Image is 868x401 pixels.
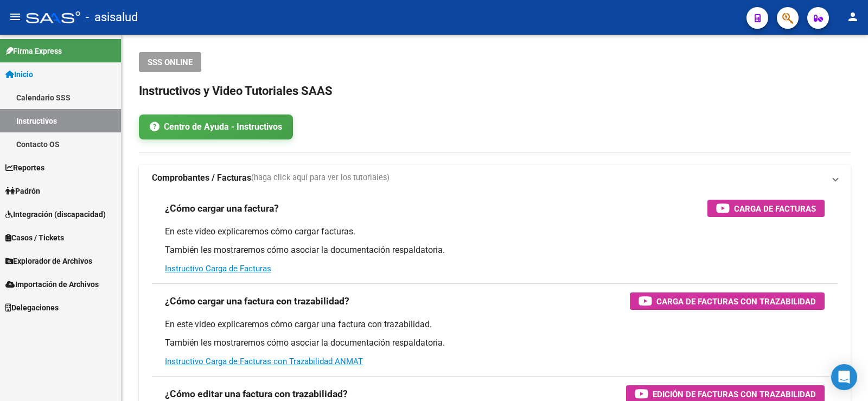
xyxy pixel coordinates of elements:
p: En este video explicaremos cómo cargar facturas. [165,226,825,238]
strong: Comprobantes / Facturas [152,172,251,184]
span: Firma Express [5,45,62,57]
mat-icon: menu [9,10,22,23]
p: En este video explicaremos cómo cargar una factura con trazabilidad. [165,319,825,330]
a: Centro de Ayuda - Instructivos [139,114,293,139]
p: También les mostraremos cómo asociar la documentación respaldatoria. [165,337,825,349]
span: - asisalud [86,5,138,29]
button: SSS ONLINE [139,52,201,72]
span: Carga de Facturas [734,202,816,215]
mat-icon: person [846,10,859,23]
button: Carga de Facturas [707,200,825,217]
span: SSS ONLINE [148,58,193,67]
button: Carga de Facturas con Trazabilidad [630,292,825,310]
span: Explorador de Archivos [5,255,92,267]
a: Instructivo Carga de Facturas con Trazabilidad ANMAT [165,357,363,366]
span: Carga de Facturas con Trazabilidad [656,295,816,308]
span: (haga click aquí para ver los tutoriales) [251,172,390,184]
span: Casos / Tickets [5,232,64,244]
h3: ¿Cómo cargar una factura con trazabilidad? [165,294,349,309]
span: Edición de Facturas con Trazabilidad [653,387,816,401]
h3: ¿Cómo cargar una factura? [165,201,279,216]
span: Reportes [5,162,44,174]
h2: Instructivos y Video Tutoriales SAAS [139,81,851,101]
p: También les mostraremos cómo asociar la documentación respaldatoria. [165,244,825,256]
span: Importación de Archivos [5,278,99,290]
span: Inicio [5,68,33,80]
a: Instructivo Carga de Facturas [165,264,271,273]
mat-expansion-panel-header: Comprobantes / Facturas(haga click aquí para ver los tutoriales) [139,165,851,191]
span: Delegaciones [5,302,59,314]
span: Padrón [5,185,40,197]
span: Integración (discapacidad) [5,208,106,220]
div: Open Intercom Messenger [831,364,857,390]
